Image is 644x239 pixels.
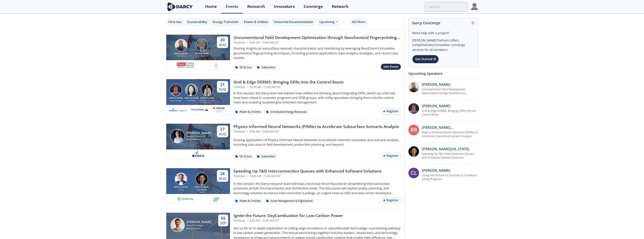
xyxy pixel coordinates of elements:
[422,103,450,108] p: [PERSON_NAME]
[234,124,399,130] div: Physics Informed Neural Networks (PINNs) to Accelerate Subsurface Scenario Analysis
[234,110,263,114] div: Power & Utilities
[186,227,212,230] div: Darcy Partners
[166,79,401,115] a: Jonathan Curtis [PERSON_NAME] Aspen Technology Brenda Chew [PERSON_NAME] Virtual Peaker Yevgeniy ...
[274,20,313,24] div: Industrial Decarbonization
[175,39,187,51] img: Bob Aylsworth
[166,168,401,204] a: Brian Fitzsimons [PERSON_NAME] GridUnity Luigi Montana [PERSON_NAME][US_STATE] envelio 28 Aug Spe...
[199,97,215,100] div: [PERSON_NAME]
[166,2,194,11] img: logo-wide.svg
[186,131,212,135] div: [PERSON_NAME]
[381,153,401,159] button: Register
[234,219,343,223] div: Technical 9:00 AM - 10:00 AM CST
[274,5,295,9] div: Innovators
[219,82,226,87] div: 21
[408,125,419,135] div: RR
[219,37,226,42] div: 20
[384,64,399,69] div: Join Event
[234,79,344,85] div: Grid & Edge DERMS: Bringing DERs into the Control Room
[234,174,382,178] div: Technical 10:00 AM - 11:00 AM CST
[185,84,198,96] img: Brenda Chew
[177,196,194,202] img: 1659894010494-gridunity-wp-logo.png
[173,55,189,57] div: RevoChem
[169,107,187,113] img: cb84fb6c-3603-43a1-87e3-48fd23fb317a
[422,168,450,173] p: [PERSON_NAME]
[219,176,226,181] div: Aug
[234,182,401,195] p: In this session, the Darcy research team will lead a technical forum focused on streamlining inte...
[264,110,309,114] div: Distributed Energy Resources
[412,35,474,52] div: [PERSON_NAME] Partners offers complimentary innovation concierge services for all members.
[191,151,205,157] img: origen.ai.png
[350,19,367,26] button: All Filters
[168,97,184,100] div: [PERSON_NAME]
[422,88,478,96] a: Unconventional Field Development Optimization through Geochemical Fingerprinting Technology
[255,154,277,159] div: Subsurface
[422,146,469,151] p: [PERSON_NAME][US_STATE]
[234,85,344,89] div: Technical 10:00 AM - 11:00 AM CST
[234,213,343,219] div: Ignite the Future: OxyCombustion for Low-Carbon Power
[408,146,419,157] img: 1b183925-147f-4a47-82c9-16eeeed5003c
[191,107,208,113] img: virtual-peaker.com.png
[381,63,401,70] button: Join Event
[381,197,401,204] button: Register
[422,131,478,139] a: Physics Informed Neural Networks (PINNs) to Accelerate Subsurface Scenario Analysis
[168,20,182,24] div: Oil & Gas
[173,52,189,55] div: [PERSON_NAME]
[412,18,474,27] div: Darcy Concierge
[408,103,419,114] img: accc9a8e-a9c1-4d58-ae37-132228efcf55
[184,97,199,100] div: [PERSON_NAME]
[166,19,184,26] button: Oil & Gas
[234,65,254,70] div: Oil & Gas
[211,19,241,26] button: Energy Transition
[408,168,419,178] div: CL
[234,154,254,159] div: Oil & Gas
[332,5,348,9] div: Network
[213,62,219,68] img: ovintiv.com.png
[184,100,199,102] div: Virtual Peaker
[168,100,184,102] div: Aspen Technology
[246,219,249,222] span: •
[408,69,478,78] div: Upcoming Speakers
[246,41,249,44] span: •
[219,171,226,176] div: 28
[166,124,401,159] a: Juan Mayol [PERSON_NAME] Research Associate Darcy Partners 27 Aug Physics Informed Neural Network...
[219,87,226,92] div: Aug
[246,174,249,178] span: •
[194,191,210,193] div: envelio
[247,5,265,9] div: Research
[201,84,213,96] img: Yevgeniy Postnov
[220,221,226,225] div: Sep
[623,219,639,234] iframe: chat widget
[422,125,478,130] p: [PERSON_NAME] [PERSON_NAME]
[173,186,189,189] div: [PERSON_NAME]
[220,216,226,221] div: 02
[194,52,210,55] div: [PERSON_NAME]
[242,19,270,26] button: Power & Utilities
[213,196,219,202] img: 336b6de1-6040-4323-9c13-5718d9811639
[234,138,401,147] p: Sharing applications of Physics Informed Neural Networks to accelerate reservoir simulation and s...
[234,35,401,41] div: Unconventional Field Development Optimization through Geochemical Fingerprinting Technology
[234,130,399,134] div: Technical 9:00 AM - 10:00 AM CST
[170,84,182,96] img: Jonathan Curtis
[196,39,208,51] img: John Sinclair
[199,100,215,104] div: Sacramento Municipal Utility District.
[422,173,478,182] a: Using Field Proven AI Solutions to Transform Safety Programs
[412,55,439,63] div: Get Started
[186,138,212,141] div: Darcy Partners
[186,220,212,224] div: [PERSON_NAME]
[412,27,474,35] div: Need help with a project?
[171,129,185,143] img: Juan Mayol
[244,20,268,24] div: Power & Utilities
[219,132,226,136] div: Aug
[264,199,315,203] div: Asset Management & Digitization
[304,5,323,9] div: Concierge
[471,3,478,10] img: Profile
[255,65,277,70] div: Subsurface
[171,218,185,232] img: Nicolas Lassalle
[234,91,401,105] p: In this session, the Darcy team will explore how utilities are thinking about integrating DERs, w...
[173,189,189,191] div: GridUnity
[352,20,365,24] div: All Filters
[226,5,238,9] div: Events
[185,19,209,26] button: Sustainability
[205,5,217,9] div: Home
[422,109,478,117] a: Grid & Edge DERMS: Bringing DERs into the Control Room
